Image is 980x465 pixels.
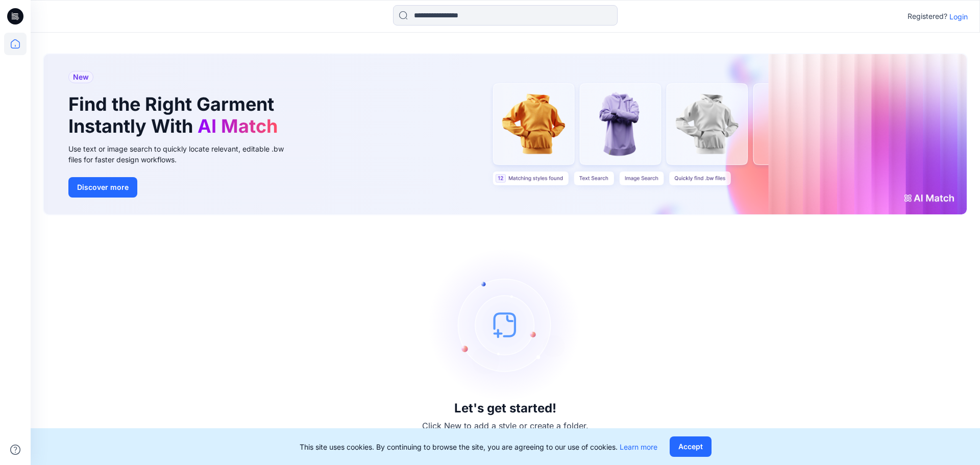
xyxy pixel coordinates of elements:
h3: Let's get started! [454,401,556,415]
button: Discover more [68,177,137,198]
button: Accept [670,436,712,457]
div: Use text or image search to quickly locate relevant, editable .bw files for faster design workflows. [68,143,298,165]
span: AI Match [198,115,278,137]
p: This site uses cookies. By continuing to browse the site, you are agreeing to our use of cookies. [300,442,657,452]
a: Learn more [620,443,657,451]
img: empty-state-image.svg [429,248,582,401]
h1: Find the Right Garment Instantly With [68,93,283,137]
p: Click New to add a style or create a folder. [422,420,589,432]
p: Registered? [908,10,947,22]
p: Login [949,11,968,22]
span: New [73,71,89,83]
